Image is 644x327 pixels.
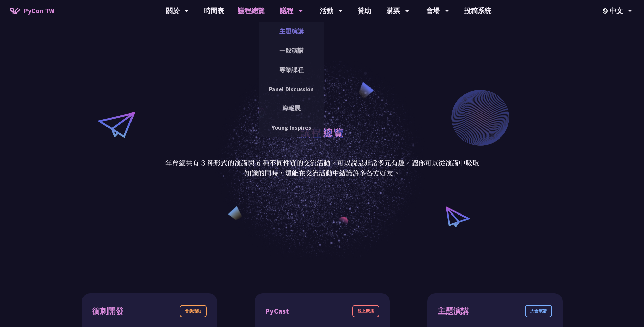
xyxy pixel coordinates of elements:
[438,305,469,317] div: 主題演講
[10,7,20,14] img: Home icon of PyCon TW 2025
[180,305,207,317] div: 會前活動
[3,2,61,19] a: PyCon TW
[352,305,379,317] div: 線上廣播
[525,305,552,317] div: 大會演講
[259,100,324,116] a: 海報展
[24,6,54,16] span: PyCon TW
[259,62,324,78] a: 專業課程
[92,305,123,317] div: 衝刺開發
[259,120,324,135] a: Young Inspires
[603,8,610,14] img: Locale Icon
[259,23,324,39] a: 主題演講
[265,305,289,317] div: PyCast
[259,81,324,97] a: Panel Discussion
[259,43,324,58] a: 一般演講
[165,158,479,178] p: 年會總共有 3 種形式的演講與 6 種不同性質的交流活動。可以說是非常多元有趣，讓你可以從演講中吸取知識的同時，還能在交流活動中結識許多各方好友。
